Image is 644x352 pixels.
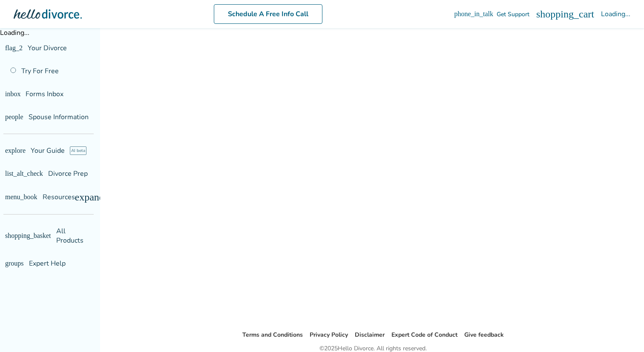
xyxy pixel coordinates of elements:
[254,4,362,24] a: Schedule A Free Info Call
[5,45,12,52] span: flag_2
[56,146,73,155] span: AI beta
[534,11,541,17] span: phone_in_talk
[355,330,385,340] li: Disclaimer
[464,330,504,340] li: Give feedback
[5,228,12,235] span: shopping_basket
[5,114,12,120] span: people
[242,331,303,339] a: Terms and Conditions
[534,10,577,18] a: phone_in_talkGet Support
[584,9,594,19] span: shopping_cart
[17,89,55,99] span: Forms Inbox
[5,194,12,200] span: menu_book
[5,170,12,177] span: list_alt_check
[5,91,12,97] span: inbox
[601,9,630,19] div: Loading...
[5,147,12,154] span: explore
[310,331,348,339] a: Privacy Policy
[391,331,457,339] a: Expert Code of Conduct
[544,10,577,18] span: Get Support
[5,192,49,202] span: Resources
[78,192,89,202] span: expand_more
[5,251,12,258] span: groups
